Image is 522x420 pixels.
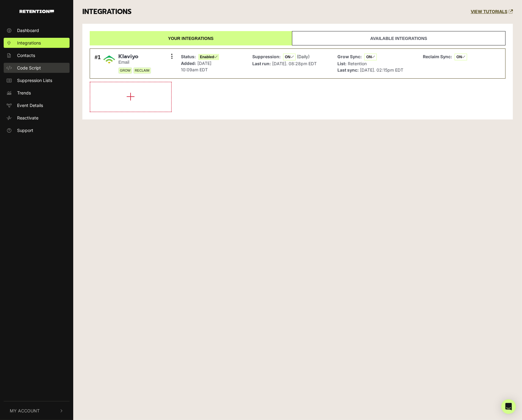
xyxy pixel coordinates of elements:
[337,67,359,73] strong: Last sync:
[118,67,132,74] span: GROW
[4,125,70,135] a: Support
[17,127,33,133] span: Support
[4,38,70,48] a: Integrations
[360,67,403,73] span: [DATE]. 02:15pm EDT
[252,61,271,66] strong: Last run:
[198,54,219,60] span: Enabled
[337,54,362,59] strong: Grow Sync:
[4,50,70,60] a: Contacts
[181,54,196,59] strong: Status:
[90,31,292,45] a: Your integrations
[118,53,151,60] span: Klaviyo
[17,115,38,121] span: Reactivate
[471,9,513,14] a: VIEW TUTORIALS
[4,75,70,85] a: Suppression Lists
[20,10,54,13] img: Retention.com
[252,54,281,59] strong: Suppression:
[4,63,70,73] a: Code Script
[17,40,41,46] span: Integrations
[292,31,506,45] a: Available integrations
[423,54,452,59] strong: Reclaim Sync:
[4,25,70,35] a: Dashboard
[4,100,70,110] a: Event Details
[17,65,41,71] span: Code Script
[297,54,310,59] span: (Daily)
[103,53,115,66] img: Klaviyo
[95,53,101,74] div: #1
[455,54,467,60] span: ON
[283,54,296,60] span: ON
[4,113,70,123] a: Reactivate
[337,61,347,66] strong: List:
[17,77,52,84] span: Suppression Lists
[118,60,151,65] small: Email
[17,52,35,59] span: Contacts
[17,90,31,96] span: Trends
[17,27,39,34] span: Dashboard
[272,61,317,66] span: [DATE]. 08:28pm EDT
[10,408,40,414] span: My Account
[4,88,70,98] a: Trends
[133,67,151,74] span: RECLAIM
[364,54,377,60] span: ON
[17,102,43,109] span: Event Details
[501,399,516,414] div: Open Intercom Messenger
[181,61,211,72] span: [DATE] 10:09am EDT
[348,61,367,66] span: Retention
[4,401,70,420] button: My Account
[82,8,131,16] h3: INTEGRATIONS
[181,61,196,66] strong: Added:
